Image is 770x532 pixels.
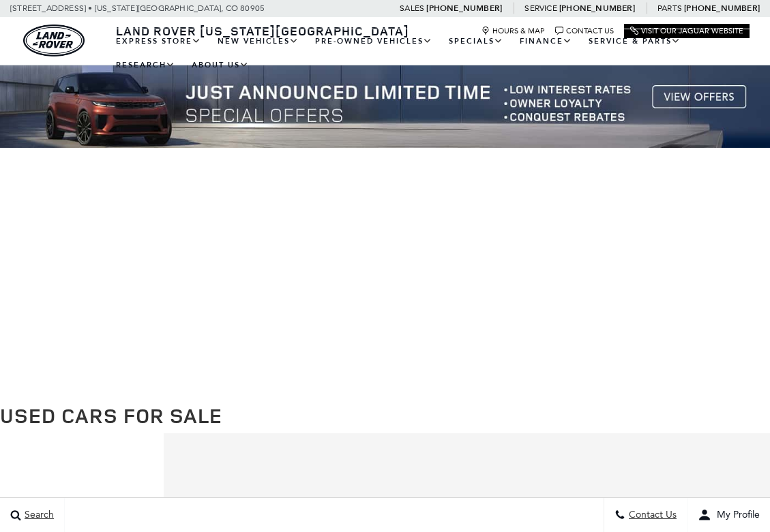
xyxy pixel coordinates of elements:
a: Visit Our Jaguar Website [630,27,743,35]
nav: Main Navigation [108,29,750,77]
a: [PHONE_NUMBER] [426,3,502,14]
span: Sales [400,3,424,13]
span: Parts [657,3,682,13]
a: land-rover [23,25,85,57]
span: Contact Us [625,510,677,521]
a: Hours & Map [482,27,545,35]
a: Land Rover [US_STATE][GEOGRAPHIC_DATA] [108,22,417,39]
span: Land Rover [US_STATE][GEOGRAPHIC_DATA] [116,22,409,39]
a: New Vehicles [209,29,307,53]
img: Land Rover [23,25,85,57]
a: [PHONE_NUMBER] [684,3,760,14]
a: Pre-Owned Vehicles [307,29,441,53]
a: Contact Us [555,27,614,35]
a: Research [108,53,183,77]
a: Finance [512,29,580,53]
span: Search [21,510,54,521]
a: Service & Parts [580,29,689,53]
span: My Profile [711,510,760,521]
a: [PHONE_NUMBER] [559,3,635,14]
a: About Us [183,53,257,77]
a: EXPRESS STORE [108,29,209,53]
span: Service [524,3,557,13]
a: [STREET_ADDRESS] • [US_STATE][GEOGRAPHIC_DATA], CO 80905 [10,3,265,13]
a: Specials [441,29,512,53]
button: user-profile-menu [687,498,770,532]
